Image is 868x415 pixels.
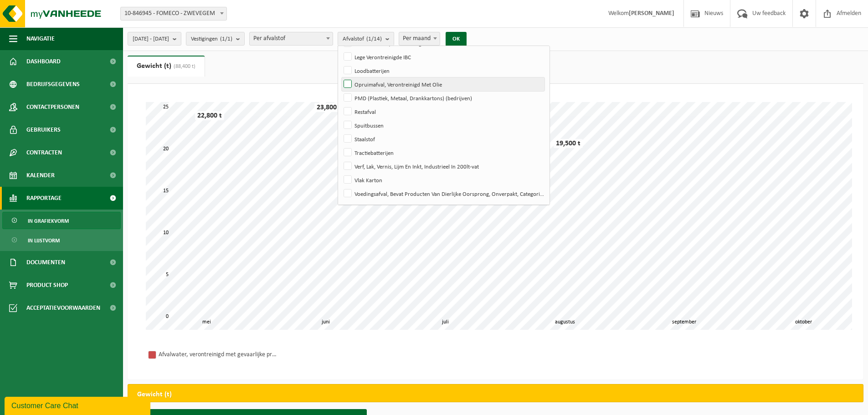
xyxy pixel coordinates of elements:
[121,7,226,20] span: 10-846945 - FOMECO - ZWEVEGEM
[343,32,382,46] span: Afvalstof
[171,64,195,69] span: (88,400 t)
[342,77,544,91] label: Opruimafval, Verontreinigd Met Olie
[342,64,544,77] label: Loodbatterijen
[2,212,121,229] a: In grafiekvorm
[366,36,382,42] count: (1/14)
[128,56,205,77] a: Gewicht (t)
[629,10,674,17] strong: [PERSON_NAME]
[28,232,60,249] span: In lijstvorm
[186,32,245,46] button: Vestigingen(1/1)
[26,50,61,73] span: Dashboard
[26,141,62,164] span: Contracten
[191,32,232,46] span: Vestigingen
[26,73,80,96] span: Bedrijfsgegevens
[250,32,333,45] span: Per afvalstof
[342,146,544,159] label: Tractiebatterijen
[220,36,232,42] count: (1/1)
[26,118,61,141] span: Gebruikers
[338,32,394,46] button: Afvalstof(1/14)
[249,32,333,46] span: Per afvalstof
[342,50,544,64] label: Lege Verontreinigde IBC
[314,103,344,112] div: 23,800 t
[28,212,69,230] span: In grafiekvorm
[120,7,227,20] span: 10-846945 - FOMECO - ZWEVEGEM
[26,96,79,118] span: Contactpersonen
[26,297,100,319] span: Acceptatievoorwaarden
[342,159,544,173] label: Verf, Lak, Vernis, Lijm En Inkt, Industrieel In 200lt-vat
[26,251,65,274] span: Documenten
[26,187,62,210] span: Rapportage
[159,349,277,360] div: Afvalwater, verontreinigd met gevaarlijke producten
[128,384,181,405] h2: Gewicht (t)
[26,164,55,187] span: Kalender
[133,32,169,46] span: [DATE] - [DATE]
[2,231,121,249] a: In lijstvorm
[26,274,68,297] span: Product Shop
[26,27,55,50] span: Navigatie
[446,32,467,46] button: OK
[342,132,544,146] label: Staalstof
[399,32,440,45] span: Per maand
[195,111,224,120] div: 22,800 t
[554,139,583,148] div: 19,500 t
[342,173,544,187] label: Vlak Karton
[342,91,544,105] label: PMD (Plastiek, Metaal, Drankkartons) (bedrijven)
[5,395,152,415] iframe: chat widget
[128,32,181,46] button: [DATE] - [DATE]
[342,118,544,132] label: Spuitbussen
[342,187,544,200] label: Voedingsafval, Bevat Producten Van Dierlijke Oorsprong, Onverpakt, Categorie 3
[342,105,544,118] label: Restafval
[399,32,440,46] span: Per maand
